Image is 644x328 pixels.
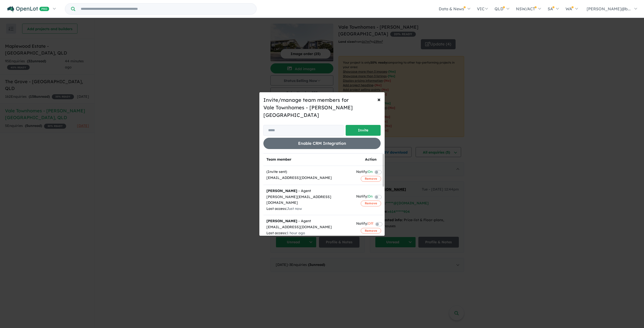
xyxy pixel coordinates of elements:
span: On [368,169,373,176]
div: - Agent [266,188,350,194]
div: [PERSON_NAME][EMAIL_ADDRESS][DOMAIN_NAME] [266,194,350,206]
div: Last access: [266,206,350,212]
span: Just now [287,206,302,211]
strong: [PERSON_NAME] [266,189,297,193]
div: Notify: [356,169,373,176]
input: Try estate name, suburb, builder or developer [76,4,255,14]
span: On [368,194,373,200]
button: Remove [361,228,381,233]
span: 1 hour ago [287,231,305,235]
button: Remove [361,201,381,206]
img: Openlot PRO Logo White [7,6,49,12]
div: [EMAIL_ADDRESS][DOMAIN_NAME] [266,224,350,230]
span: Off [368,221,373,227]
div: Notify: [356,194,373,200]
span: × [377,96,381,103]
button: Invite [346,125,381,136]
span: [PERSON_NAME]@b... [587,6,631,11]
strong: [PERSON_NAME] [266,219,297,223]
th: Action [353,154,388,166]
button: Enable CRM Integration [263,138,381,149]
div: Notify: [356,221,373,227]
h5: Invite/manage team members for Vale Townhomes - [PERSON_NAME][GEOGRAPHIC_DATA] [263,96,381,119]
div: (Invite sent) [266,169,350,175]
div: [EMAIL_ADDRESS][DOMAIN_NAME] [266,175,350,181]
div: Last access: [266,230,350,236]
div: - Agent [266,218,350,224]
th: Team member [263,154,353,166]
button: Remove [361,176,381,181]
